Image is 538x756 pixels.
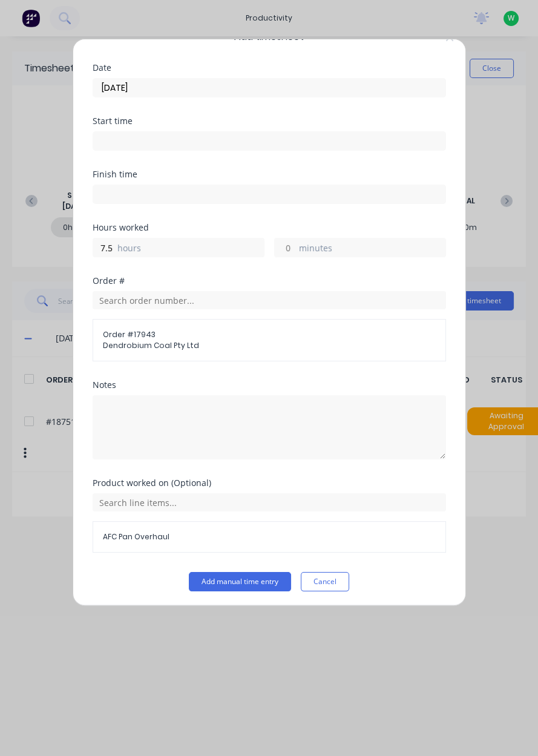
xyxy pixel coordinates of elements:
span: AFC Pan Overhaul [103,531,436,542]
input: 0 [93,238,114,257]
span: Order # 17943 [103,329,436,340]
div: Hours worked [93,223,446,232]
div: Order # [93,277,446,285]
div: Notes [93,381,446,389]
div: Product worked on (Optional) [93,479,446,487]
input: 0 [275,238,296,257]
button: Add manual time entry [189,572,291,591]
div: Finish time [93,170,446,179]
div: Start time [93,117,446,125]
div: Date [93,64,446,72]
span: Dendrobium Coal Pty Ltd [103,340,436,351]
label: minutes [299,242,445,257]
input: Search line items... [93,493,446,511]
input: Search order number... [93,291,446,309]
label: hours [117,242,264,257]
button: Cancel [301,572,349,591]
